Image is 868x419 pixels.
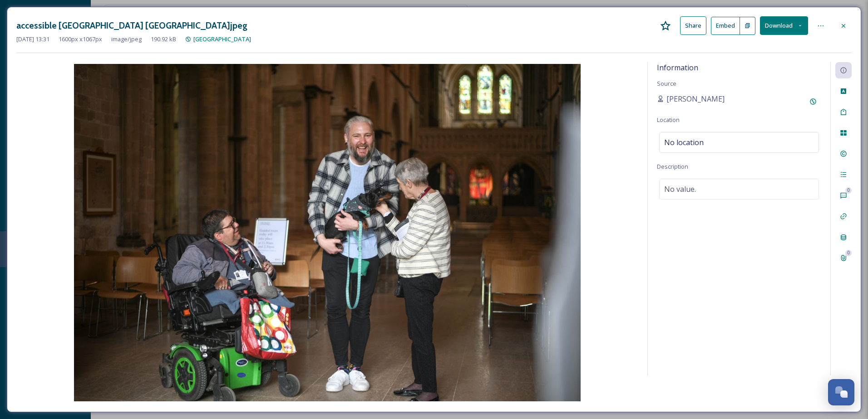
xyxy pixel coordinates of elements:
span: 190.92 kB [151,35,176,44]
button: Embed [711,17,740,35]
img: accessible%20Sussex%20Chichester%20Cathedral.jpeg [16,64,638,401]
span: [DATE] 13:31 [16,35,49,44]
div: 0 [845,187,852,194]
span: Location [657,116,680,124]
span: 1600 px x 1067 px [59,35,102,44]
span: Description [657,162,688,171]
span: Source [657,79,676,88]
button: Open Chat [828,379,854,405]
span: No value. [664,184,696,195]
span: Information [657,63,698,73]
span: [GEOGRAPHIC_DATA] [193,35,251,43]
span: image/jpeg [111,35,142,44]
button: Download [760,16,808,35]
h3: accessible [GEOGRAPHIC_DATA] [GEOGRAPHIC_DATA]jpeg [16,19,247,32]
span: No location [664,137,704,148]
div: 0 [845,250,852,256]
button: Share [680,16,706,35]
span: [PERSON_NAME] [666,93,725,104]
